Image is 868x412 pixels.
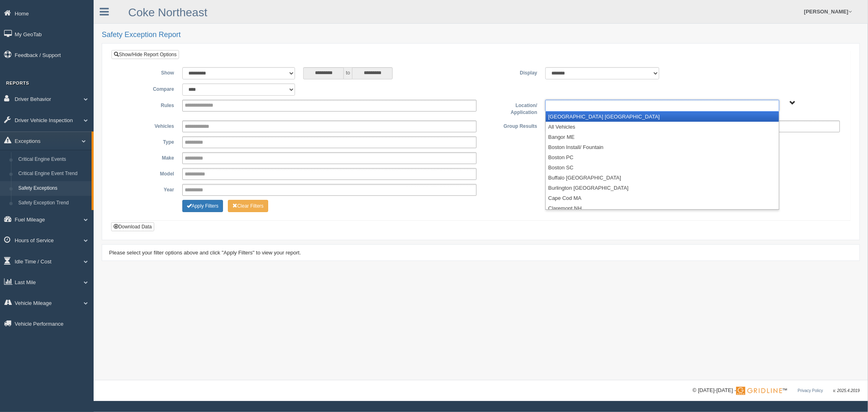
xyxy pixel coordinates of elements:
label: Location/ Application [481,100,541,116]
a: Critical Engine Events [15,152,92,167]
div: © [DATE]-[DATE] - ™ [693,386,860,395]
button: Change Filter Options [228,200,268,212]
a: Safety Exception Trend [15,196,92,210]
li: Burlington [GEOGRAPHIC_DATA] [546,183,779,193]
button: Change Filter Options [182,200,223,212]
label: Vehicles [118,121,178,130]
label: Group Results [481,121,541,130]
li: Boston Install/ Fountain [546,142,779,152]
li: Boston SC [546,162,779,173]
a: Coke Northeast [128,6,208,19]
a: Critical Engine Event Trend [15,167,92,181]
img: Gridline [736,387,782,395]
label: Show [118,67,178,77]
li: [GEOGRAPHIC_DATA] [GEOGRAPHIC_DATA] [546,112,779,122]
label: Model [118,168,178,178]
span: Please select your filter options above and click "Apply Filters" to view your report. [109,250,301,256]
label: Rules [118,100,178,110]
button: Download Data [111,222,154,231]
h2: Safety Exception Report [102,31,860,39]
label: Type [118,136,178,146]
li: Buffalo [GEOGRAPHIC_DATA] [546,173,779,183]
label: Make [118,152,178,162]
li: Claremont NH [546,203,779,213]
span: to [344,67,352,79]
a: Safety Exceptions [15,181,92,196]
span: v. 2025.4.2019 [833,388,860,393]
label: Display [481,67,541,77]
a: Privacy Policy [798,388,823,393]
a: Show/Hide Report Options [112,50,179,59]
li: Bangor ME [546,132,779,142]
li: Cape Cod MA [546,193,779,203]
label: Compare [118,83,178,93]
li: Boston PC [546,152,779,162]
li: All Vehicles [546,122,779,132]
label: Year [118,184,178,194]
